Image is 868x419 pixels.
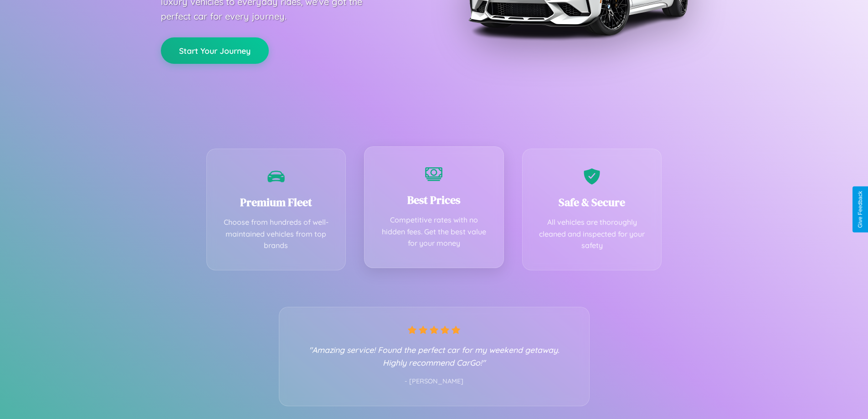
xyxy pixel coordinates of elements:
button: Start Your Journey [161,37,269,64]
div: Give Feedback [857,191,863,228]
p: All vehicles are thoroughly cleaned and inspected for your safety [536,217,648,252]
p: Choose from hundreds of well-maintained vehicles from top brands [221,217,332,252]
h3: Best Prices [378,192,490,207]
h3: Premium Fleet [221,195,332,210]
p: "Amazing service! Found the perfect car for my weekend getaway. Highly recommend CarGo!" [298,343,571,369]
p: - [PERSON_NAME] [298,376,571,388]
p: Competitive rates with no hidden fees. Get the best value for your money [378,214,490,249]
h3: Safe & Secure [536,195,648,210]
